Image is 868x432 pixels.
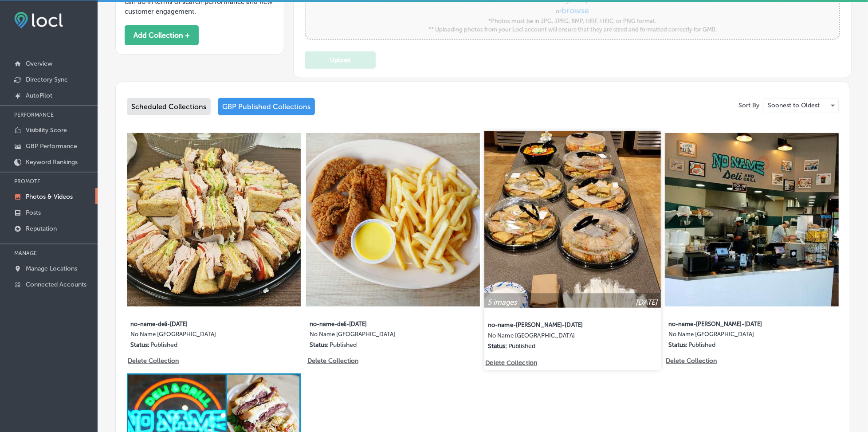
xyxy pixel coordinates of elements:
[488,332,620,342] label: No Name [GEOGRAPHIC_DATA]
[127,133,301,307] img: Collection thumbnail
[764,98,838,113] div: Soonest to Oldest
[330,341,357,349] p: Published
[130,315,261,331] label: no-name-deli-[DATE]
[306,133,480,307] img: Collection thumbnail
[310,341,329,349] p: Status:
[636,298,658,306] p: [DATE]
[26,142,77,150] p: GBP Performance
[26,60,52,67] p: Overview
[307,357,357,365] p: Delete Collection
[26,265,77,272] p: Manage Locations
[26,126,67,134] p: Visibility Score
[128,357,178,365] p: Delete Collection
[668,341,687,349] p: Status:
[310,331,440,341] label: No Name [GEOGRAPHIC_DATA]
[310,315,440,331] label: no-name-deli-[DATE]
[668,331,799,341] label: No Name [GEOGRAPHIC_DATA]
[26,158,78,166] p: Keyword Rankings
[665,133,839,307] img: Collection thumbnail
[485,359,536,366] p: Delete Collection
[484,131,661,308] img: Collection thumbnail
[738,102,759,109] p: Sort By
[26,76,68,83] p: Directory Sync
[668,315,799,331] label: no-name-[PERSON_NAME]-[DATE]
[487,298,517,306] p: 5 images
[130,331,261,341] label: No Name [GEOGRAPHIC_DATA]
[666,357,716,365] p: Delete Collection
[150,341,177,349] p: Published
[218,98,315,115] div: GBP Published Collections
[26,92,52,99] p: AutoPilot
[127,98,211,115] div: Scheduled Collections
[125,25,199,45] button: Add Collection +
[26,193,73,200] p: Photos & Videos
[26,209,41,216] p: Posts
[768,101,820,110] p: Soonest to Oldest
[14,12,63,28] img: fda3e92497d09a02dc62c9cd864e3231.png
[488,342,507,350] p: Status:
[26,281,86,288] p: Connected Accounts
[26,225,57,232] p: Reputation
[688,341,715,349] p: Published
[508,342,536,350] p: Published
[130,341,149,349] p: Status:
[488,316,620,332] label: no-name-[PERSON_NAME]-[DATE]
